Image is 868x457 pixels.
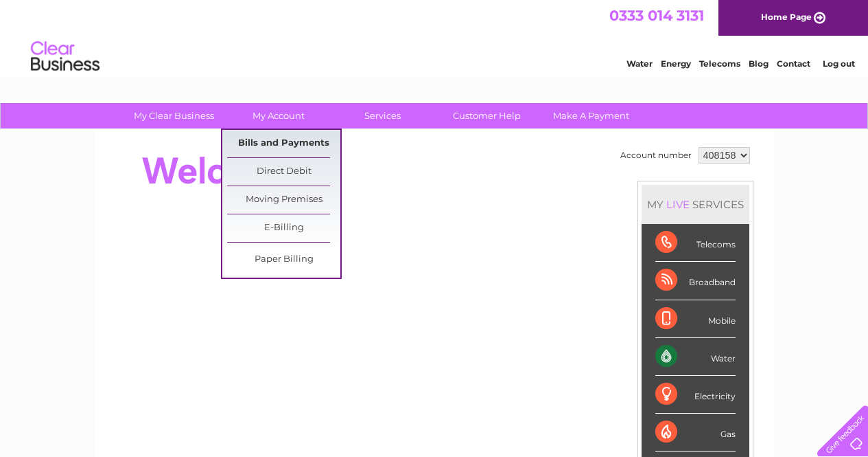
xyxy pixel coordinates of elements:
[777,58,810,69] a: Contact
[749,58,769,69] a: Blog
[110,8,759,67] div: Clear Business is a trading name of Verastar Limited (registered in [GEOGRAPHIC_DATA] No. 3667643...
[664,198,692,211] div: LIVE
[326,103,439,129] a: Services
[823,58,855,69] a: Log out
[227,130,340,157] a: Bills and Payments
[642,185,749,224] div: MY SERVICES
[626,58,653,69] a: Water
[699,58,740,69] a: Telecoms
[430,103,543,129] a: Customer Help
[617,144,695,167] td: Account number
[227,214,340,242] a: E-Billing
[609,7,704,24] a: 0333 014 3131
[227,246,340,274] a: Paper Billing
[227,158,340,186] a: Direct Debit
[655,414,736,452] div: Gas
[661,58,691,69] a: Energy
[655,300,736,338] div: Mobile
[222,103,335,129] a: My Account
[655,376,736,414] div: Electricity
[655,224,736,262] div: Telecoms
[535,103,648,129] a: Make A Payment
[655,262,736,300] div: Broadband
[30,36,100,78] img: logo.png
[227,186,340,214] a: Moving Premises
[655,338,736,376] div: Water
[117,103,231,129] a: My Clear Business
